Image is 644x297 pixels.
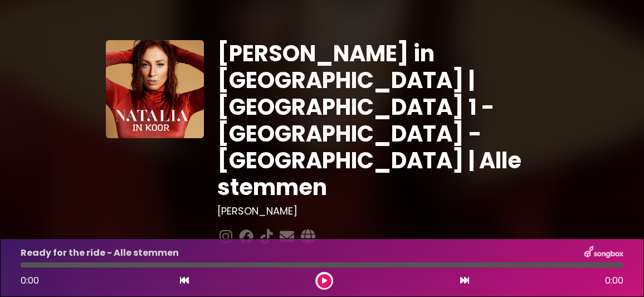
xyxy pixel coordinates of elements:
[584,246,623,260] img: songbox-logo-white.png
[217,205,538,217] h3: [PERSON_NAME]
[21,274,39,287] span: 0:00
[217,40,538,201] h1: [PERSON_NAME] in [GEOGRAPHIC_DATA] | [GEOGRAPHIC_DATA] 1 - [GEOGRAPHIC_DATA] - [GEOGRAPHIC_DATA] ...
[21,246,179,260] p: Ready for the ride - Alle stemmen
[605,274,623,288] span: 0:00
[106,40,204,138] img: YTVS25JmS9CLUqXqkEhs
